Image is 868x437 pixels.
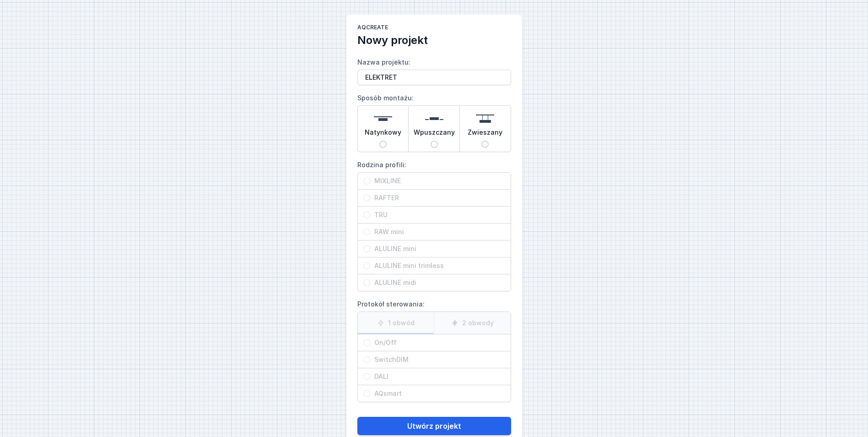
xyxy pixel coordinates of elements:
input: Natynkowy [379,141,387,148]
span: Natynkowy [365,128,401,141]
input: Nazwa projektu: [357,70,511,85]
img: suspended.svg [476,109,494,128]
span: Zwieszany [468,128,502,141]
h2: Nowy projekt [357,33,511,48]
label: Protokół sterowania: [357,297,511,402]
label: Rodzina profili: [357,158,511,291]
img: surface.svg [374,109,392,128]
h1: AQcreate [357,24,511,33]
input: Zwieszany [481,141,489,148]
button: Utwórz projekt [357,417,511,435]
label: Nazwa projektu: [357,55,511,85]
input: Wpuszczany [431,141,438,148]
img: recessed.svg [425,109,443,128]
label: Sposób montażu: [357,91,511,152]
span: Wpuszczany [414,128,455,141]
